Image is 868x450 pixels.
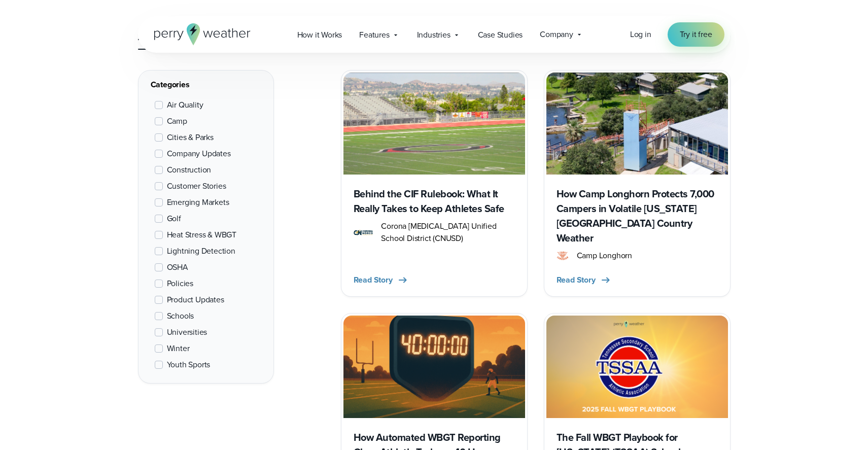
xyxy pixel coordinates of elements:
a: How it Works [289,24,351,45]
img: TSSAA Tennessee [546,316,728,418]
span: Features [359,29,389,41]
span: How it Works [297,29,342,41]
span: Construction [167,164,212,176]
img: corona norco unified school district [354,226,373,238]
h3: Behind the CIF Rulebook: What It Really Takes to Keep Athletes Safe [354,187,515,216]
span: Camp Longhorn [577,250,632,262]
span: Youth Sports [167,359,211,371]
span: Air Quality [167,99,203,111]
span: Emerging Markets [167,196,229,209]
span: Lightning Detection [167,245,235,257]
img: camp longhorn [557,250,569,262]
a: Log in [630,28,651,41]
span: Cities & Parks [167,131,214,144]
button: Read Story [354,274,409,286]
span: Product Updates [167,294,224,306]
span: Industries [417,29,450,41]
a: Case Studies [469,24,532,45]
a: Camp Longhorn How Camp Longhorn Protects 7,000 Campers in Volatile [US_STATE][GEOGRAPHIC_DATA] Co... [544,70,731,297]
span: Policies [167,278,193,290]
img: Athletic trainers wbgt reporting [343,316,525,418]
span: OSHA [167,261,188,273]
span: Company [540,28,573,41]
button: Read Story [557,274,612,286]
span: Company Updates [167,148,231,160]
a: Corona Norco Behind the CIF Rulebook: What It Really Takes to Keep Athletes Safe corona norco uni... [341,70,528,297]
span: Heat Stress & WBGT [167,229,236,241]
img: Camp Longhorn [546,73,728,175]
span: Corona [MEDICAL_DATA] Unified School District (CNUSD) [381,220,514,245]
span: Log in [630,28,651,40]
a: Try it free [668,22,724,47]
span: Winter [167,342,190,355]
span: Camp [167,115,187,127]
h3: How Camp Longhorn Protects 7,000 Campers in Volatile [US_STATE][GEOGRAPHIC_DATA] Country Weather [557,187,718,246]
span: Golf [167,213,181,225]
span: Read Story [557,274,596,286]
span: Read Story [354,274,393,286]
span: Customer Stories [167,180,226,192]
img: Corona Norco [343,73,525,175]
span: Case Studies [478,29,523,41]
span: Try it free [680,28,712,41]
span: Schools [167,310,194,322]
div: Categories [151,79,261,91]
span: Universities [167,326,207,338]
